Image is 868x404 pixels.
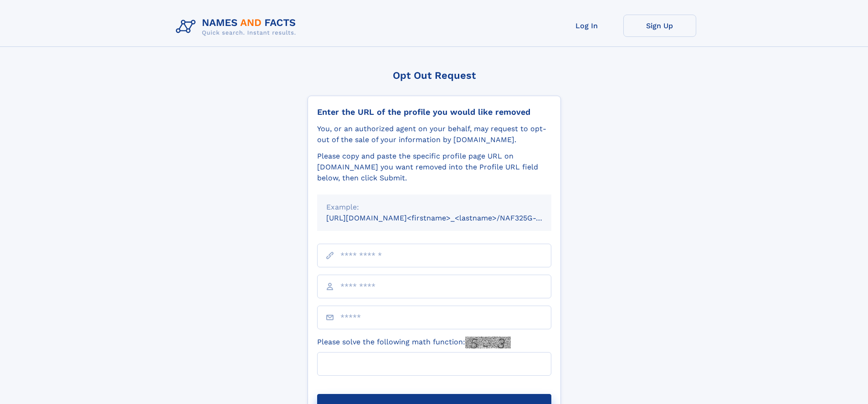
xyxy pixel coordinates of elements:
[172,15,303,39] img: Logo Names and Facts
[550,15,623,37] a: Log In
[317,151,551,184] div: Please copy and paste the specific profile page URL on [DOMAIN_NAME] you want removed into the Pr...
[317,337,511,348] label: Please solve the following math function:
[326,202,542,213] div: Example:
[317,123,551,145] div: You, or an authorized agent on your behalf, may request to opt-out of the sale of your informatio...
[317,107,551,117] div: Enter the URL of the profile you would like removed
[623,15,696,37] a: Sign Up
[308,70,561,81] div: Opt Out Request
[326,214,569,222] small: [URL][DOMAIN_NAME]<firstname>_<lastname>/NAF325G-xxxxxxxx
